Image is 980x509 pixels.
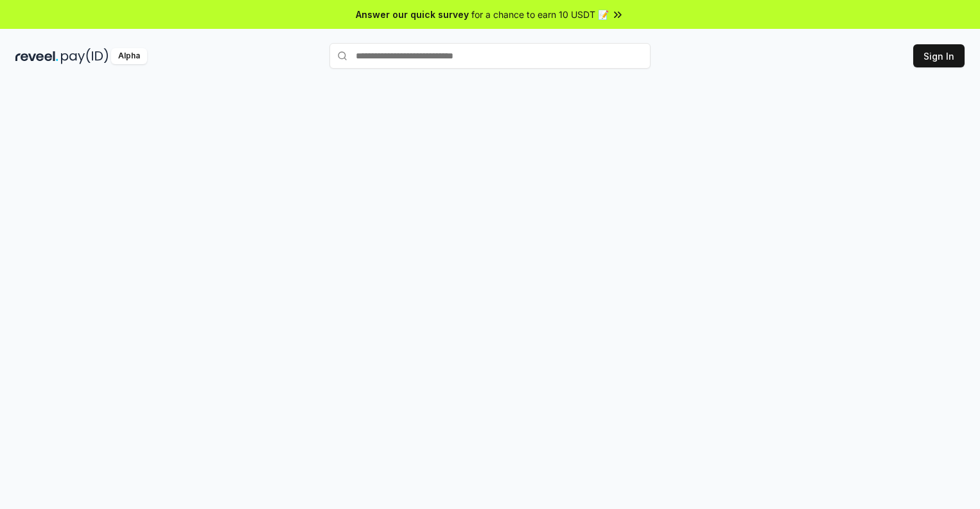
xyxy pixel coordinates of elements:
[15,48,58,64] img: reveel_dark
[111,48,147,64] div: Alpha
[356,8,469,21] span: Answer our quick survey
[61,48,109,64] img: pay_id
[913,44,965,67] button: Sign In
[471,8,609,21] span: for a chance to earn 10 USDT 📝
